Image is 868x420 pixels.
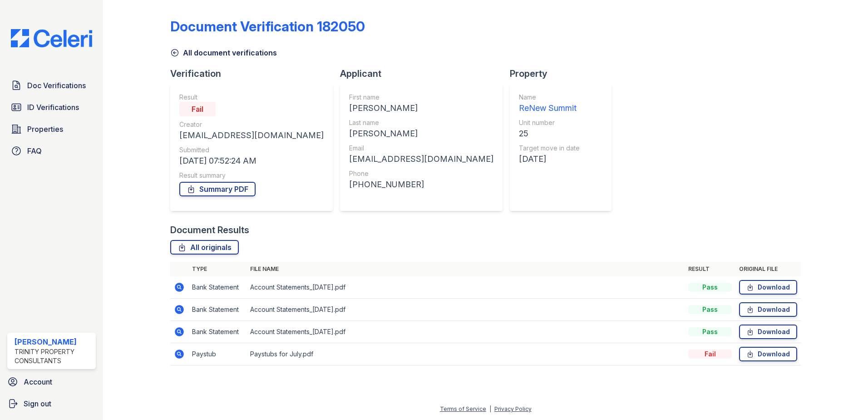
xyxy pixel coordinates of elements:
[188,262,247,276] th: Type
[739,325,797,339] a: Download
[170,240,239,255] a: All originals
[7,98,96,116] a: ID Verifications
[349,178,493,191] div: [PHONE_NUMBER]
[739,280,797,295] a: Download
[179,129,324,142] div: [EMAIL_ADDRESS][DOMAIN_NAME]
[489,405,491,412] div: |
[739,347,797,361] a: Download
[179,145,324,155] div: Submitted
[349,153,493,165] div: [EMAIL_ADDRESS][DOMAIN_NAME]
[688,350,732,359] div: Fail
[27,124,63,135] span: Properties
[349,127,493,140] div: [PERSON_NAME]
[24,398,51,409] span: Sign out
[830,384,859,411] iframe: chat widget
[179,155,324,167] div: [DATE] 07:52:24 AM
[349,144,493,153] div: Email
[188,343,247,365] td: Paystub
[170,18,365,35] div: Document Verification 182050
[247,321,685,343] td: Account Statements_[DATE].pdf
[7,120,96,138] a: Properties
[4,29,99,47] img: CE_Logo_Blue-a8612792a0a2168367f1c8372b55b34899dd931a85d93a1a3d3e32e68fde9ad4.png
[179,120,324,129] div: Creator
[179,102,216,116] div: Fail
[4,373,99,391] a: Account
[15,347,92,365] div: Trinity Property Consultants
[170,224,249,236] div: Document Results
[440,405,486,412] a: Terms of Service
[188,299,247,321] td: Bank Statement
[15,336,92,347] div: [PERSON_NAME]
[494,405,532,412] a: Privacy Policy
[24,376,52,387] span: Account
[247,343,685,365] td: Paystubs for July.pdf
[688,327,732,336] div: Pass
[735,262,801,276] th: Original file
[519,144,580,153] div: Target move in date
[7,142,96,160] a: FAQ
[247,299,685,321] td: Account Statements_[DATE].pdf
[519,93,580,102] div: Name
[685,262,735,276] th: Result
[349,169,493,178] div: Phone
[519,93,580,115] a: Name ReNew Summit
[179,93,324,102] div: Result
[340,67,510,80] div: Applicant
[27,102,79,113] span: ID Verifications
[519,102,580,115] div: ReNew Summit
[27,80,86,91] span: Doc Verifications
[519,127,580,140] div: 25
[688,305,732,314] div: Pass
[170,47,277,58] a: All document verifications
[188,321,247,343] td: Bank Statement
[247,276,685,299] td: Account Statements_[DATE].pdf
[739,302,797,317] a: Download
[349,93,493,102] div: First name
[349,102,493,115] div: [PERSON_NAME]
[7,76,96,95] a: Doc Verifications
[247,262,685,276] th: File name
[4,395,99,413] a: Sign out
[27,145,42,156] span: FAQ
[688,283,732,292] div: Pass
[519,118,580,127] div: Unit number
[188,276,247,299] td: Bank Statement
[179,182,256,196] a: Summary PDF
[349,118,493,127] div: Last name
[179,171,324,180] div: Result summary
[519,153,580,165] div: [DATE]
[510,67,619,80] div: Property
[170,67,340,80] div: Verification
